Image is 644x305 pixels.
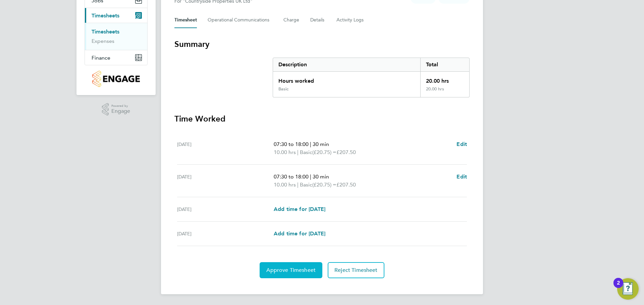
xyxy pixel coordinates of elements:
a: Expenses [92,38,114,44]
div: 2 [617,283,620,292]
span: Finance [92,55,110,61]
div: Hours worked [273,72,420,86]
span: 30 min [313,141,329,147]
div: Description [273,58,420,71]
div: 20.00 hrs [420,72,469,86]
span: Engage [111,108,130,114]
span: Approve Timesheet [266,267,316,274]
a: Edit [457,140,467,148]
span: (£20.75) = [312,149,336,155]
span: Edit [457,173,467,180]
button: Timesheets [85,8,147,23]
span: (£20.75) = [312,181,336,188]
span: 10.00 hrs [274,149,296,155]
span: Basic [300,148,312,156]
button: Timesheet [174,12,197,28]
span: | [310,141,311,147]
div: Total [420,58,469,71]
a: Go to home page [85,71,148,87]
div: Timesheets [85,23,147,50]
div: 20.00 hrs [420,86,469,97]
a: Edit [457,173,467,181]
button: Open Resource Center, 2 new notifications [617,278,639,300]
span: Timesheets [92,12,119,19]
div: Summary [273,58,470,97]
span: Edit [457,141,467,147]
div: Basic [278,86,288,92]
div: [DATE] [177,230,274,238]
span: Reject Timesheet [334,267,378,274]
span: | [297,149,299,155]
img: countryside-properties-logo-retina.png [92,71,140,87]
span: 30 min [313,173,329,180]
a: Timesheets [92,28,119,35]
span: | [310,173,311,180]
button: Reject Timesheet [328,262,384,278]
button: Operational Communications [208,12,273,28]
span: 10.00 hrs [274,181,296,188]
a: Add time for [DATE] [274,230,325,238]
button: Finance [85,50,147,65]
span: Add time for [DATE] [274,206,325,212]
a: Add time for [DATE] [274,205,325,213]
h3: Summary [174,39,470,50]
span: | [297,181,299,188]
div: [DATE] [177,140,274,156]
button: Details [310,12,326,28]
span: 07:30 to 18:00 [274,141,309,147]
span: £207.50 [336,181,356,188]
div: [DATE] [177,173,274,189]
h3: Time Worked [174,113,470,124]
button: Approve Timesheet [260,262,322,278]
span: Add time for [DATE] [274,230,325,237]
span: Powered by [111,103,130,109]
button: Activity Logs [336,12,365,28]
span: Basic [300,181,312,189]
div: [DATE] [177,205,274,213]
button: Charge [283,12,300,28]
span: 07:30 to 18:00 [274,173,309,180]
span: £207.50 [336,149,356,155]
a: Powered byEngage [102,103,130,116]
section: Timesheet [174,39,470,278]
